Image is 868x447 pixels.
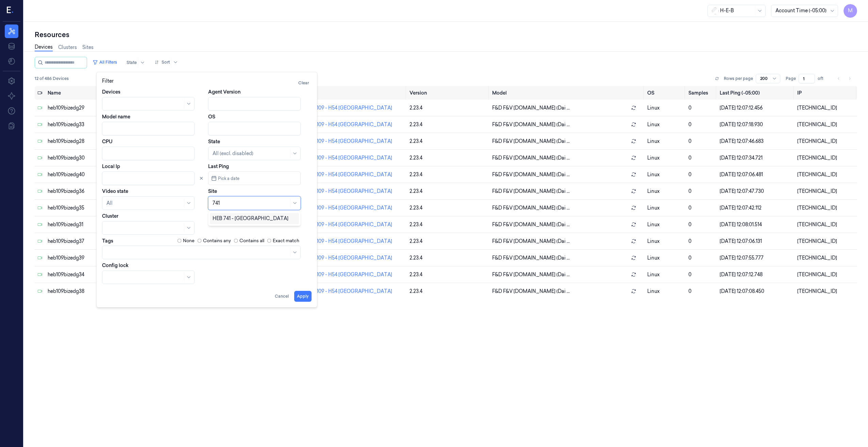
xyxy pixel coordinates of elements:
[35,30,857,39] div: Resources
[48,254,146,262] div: heb109bizedg39
[834,74,854,83] nav: pagination
[410,104,486,112] div: 2.23.4
[688,188,714,195] div: 0
[688,104,714,112] div: 0
[208,113,215,120] label: OS
[102,138,113,145] label: CPU
[239,237,264,244] label: Contains all
[720,288,792,295] div: [DATE] 12:07:08.450
[407,86,489,100] th: Version
[306,238,392,244] a: HEB 109 - H54 [GEOGRAPHIC_DATA]
[797,188,854,195] div: [TECHNICAL_ID]
[35,44,53,51] a: Devices
[492,254,570,262] span: F&D F&V [DOMAIN_NAME] (Dai ...
[203,237,231,244] label: Contains any
[208,88,240,95] label: Agent Version
[410,171,486,178] div: 2.23.4
[306,105,392,111] a: HEB 109 - H54 [GEOGRAPHIC_DATA]
[492,138,570,145] span: F&D F&V [DOMAIN_NAME] (Dai ...
[647,238,683,245] p: linux
[48,221,146,228] div: heb109bizedg31
[102,88,120,95] label: Devices
[102,163,120,170] label: Local Ip
[410,121,486,128] div: 2.23.4
[720,271,792,278] div: [DATE] 12:07:12.748
[102,78,312,88] div: Filter
[58,44,77,51] a: Clusters
[492,188,570,195] span: F&D F&V [DOMAIN_NAME] (Dai ...
[797,104,854,112] div: [TECHNICAL_ID]
[273,237,299,244] label: Exact match
[306,171,392,178] a: HEB 109 - H54 [GEOGRAPHIC_DATA]
[688,221,714,228] div: 0
[306,138,392,144] a: HEB 109 - H54 [GEOGRAPHIC_DATA]
[306,155,392,161] a: HEB 109 - H54 [GEOGRAPHIC_DATA]
[717,86,795,100] th: Last Ping (-05:00)
[720,154,792,162] div: [DATE] 12:07:34.721
[797,154,854,162] div: [TECHNICAL_ID]
[272,291,291,302] button: Cancel
[489,86,645,100] th: Model
[647,254,683,262] p: linux
[35,76,69,82] span: 12 of 486 Devices
[647,204,683,212] p: linux
[306,221,392,228] a: HEB 109 - H54 [GEOGRAPHIC_DATA]
[647,138,683,145] p: linux
[306,205,392,211] a: HEB 109 - H54 [GEOGRAPHIC_DATA]
[720,254,792,262] div: [DATE] 12:07:55.777
[492,154,570,162] span: F&D F&V [DOMAIN_NAME] (Dai ...
[102,113,130,120] label: Model name
[797,171,854,178] div: [TECHNICAL_ID]
[48,204,146,212] div: heb109bizedg35
[48,138,146,145] div: heb109bizedg28
[647,104,683,112] p: linux
[724,76,753,82] p: Rows per page
[797,271,854,278] div: [TECHNICAL_ID]
[410,221,486,228] div: 2.23.4
[217,175,239,182] span: Pick a date
[688,238,714,245] div: 0
[492,238,570,245] span: F&D F&V [DOMAIN_NAME] (Dai ...
[797,204,854,212] div: [TECHNICAL_ID]
[410,238,486,245] div: 2.23.4
[303,86,407,100] th: Site
[306,255,392,261] a: HEB 109 - H54 [GEOGRAPHIC_DATA]
[492,121,570,128] span: F&D F&V [DOMAIN_NAME] (Dai ...
[688,288,714,295] div: 0
[492,204,570,212] span: F&D F&V [DOMAIN_NAME] (Dai ...
[647,271,683,278] p: linux
[492,221,570,228] span: F&D F&V [DOMAIN_NAME] (Dai ...
[797,138,854,145] div: [TECHNICAL_ID]
[818,76,829,82] span: of 1
[686,86,717,100] th: Samples
[48,104,146,112] div: heb109bizedg29
[720,188,792,195] div: [DATE] 12:07:47.730
[720,238,792,245] div: [DATE] 12:07:06.131
[786,76,796,82] span: Page
[183,237,195,244] label: None
[410,138,486,145] div: 2.23.4
[213,215,288,222] div: HEB 741 - [GEOGRAPHIC_DATA]
[720,171,792,178] div: [DATE] 12:07:06.481
[208,138,220,145] label: State
[82,44,94,51] a: Sites
[48,188,146,195] div: heb109bizedg36
[688,154,714,162] div: 0
[647,188,683,195] p: linux
[797,254,854,262] div: [TECHNICAL_ID]
[688,171,714,178] div: 0
[48,154,146,162] div: heb109bizedg30
[296,78,312,88] button: Clear
[688,271,714,278] div: 0
[102,213,118,219] label: Cluster
[48,171,146,178] div: heb109bizedg40
[208,171,301,185] button: Pick a date
[45,86,148,100] th: Name
[306,271,392,278] a: HEB 109 - H54 [GEOGRAPHIC_DATA]
[720,138,792,145] div: [DATE] 12:07:46.683
[797,121,854,128] div: [TECHNICAL_ID]
[48,288,146,295] div: heb109bizedg38
[306,188,392,194] a: HEB 109 - H54 [GEOGRAPHIC_DATA]
[294,291,312,302] button: Apply
[720,121,792,128] div: [DATE] 12:07:18.930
